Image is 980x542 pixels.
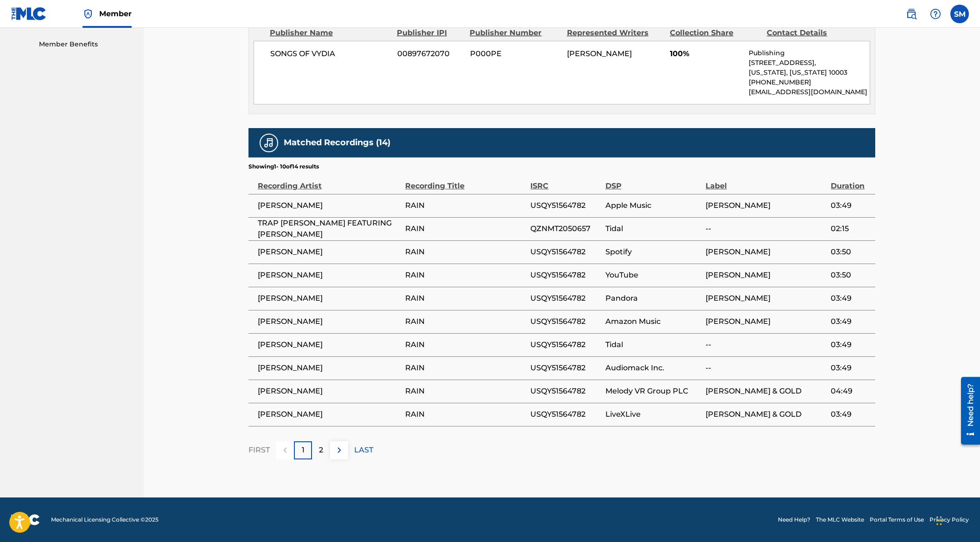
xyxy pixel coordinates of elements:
[767,27,857,39] div: Contact Details
[831,246,871,258] span: 03:50
[934,497,980,542] iframe: Chat Widget
[530,293,600,304] span: USQY51564782
[530,316,600,327] span: USQY51564782
[605,362,701,374] span: Audiomack Inc.
[263,137,274,148] img: Matched Recordings
[405,362,526,374] span: RAIN
[706,200,826,211] span: [PERSON_NAME]
[405,246,526,258] span: RAIN
[605,171,701,192] div: DSP
[870,516,924,524] a: Portal Terms of Use
[397,27,463,39] div: Publisher IPI
[319,445,323,456] p: 2
[706,339,826,350] span: --
[405,339,526,350] span: RAIN
[334,445,345,456] img: right
[605,246,701,258] span: Spotify
[816,516,864,524] a: The MLC Website
[405,386,526,397] span: RAIN
[926,5,945,23] div: Help
[954,374,980,448] iframe: Resource Center
[831,386,871,397] span: 04:49
[831,316,871,327] span: 03:49
[258,218,401,240] span: TRAP [PERSON_NAME] FEATURING [PERSON_NAME]
[530,270,600,281] span: USQY51564782
[405,293,526,304] span: RAIN
[99,8,132,19] span: Member
[530,171,600,192] div: ISRC
[936,507,942,535] div: Drag
[405,223,526,234] span: RAIN
[670,27,760,39] div: Collection Share
[11,514,40,525] img: logo
[530,386,600,397] span: USQY51564782
[530,200,600,211] span: USQY51564782
[405,409,526,420] span: RAIN
[930,8,941,19] img: help
[530,409,600,420] span: USQY51564782
[749,87,870,97] p: [EMAIL_ADDRESS][DOMAIN_NAME]
[670,48,742,59] span: 100%
[605,200,701,211] span: Apple Music
[530,246,600,258] span: USQY51564782
[831,270,871,281] span: 03:50
[706,362,826,374] span: --
[302,445,305,456] p: 1
[902,5,921,23] a: Public Search
[258,409,401,420] span: [PERSON_NAME]
[906,8,917,19] img: search
[605,339,701,350] span: Tidal
[270,48,390,59] span: SONGS OF VYDIA
[39,39,133,49] a: Member Benefits
[470,27,560,39] div: Publisher Number
[605,409,701,420] span: LiveXLive
[706,386,826,397] span: [PERSON_NAME] & GOLD
[950,5,969,23] div: User Menu
[831,293,871,304] span: 03:49
[51,516,159,524] span: Mechanical Licensing Collective © 2025
[749,68,870,77] p: [US_STATE], [US_STATE] 10003
[567,27,663,39] div: Represented Writers
[706,293,826,304] span: [PERSON_NAME]
[706,246,826,258] span: [PERSON_NAME]
[605,270,701,281] span: YouTube
[258,200,401,211] span: [PERSON_NAME]
[11,7,47,20] img: MLC Logo
[248,445,270,456] p: FIRST
[530,223,600,234] span: QZNMT2050657
[605,386,701,397] span: Melody VR Group PLC
[248,162,319,171] p: Showing 1 - 10 of 14 results
[605,223,701,234] span: Tidal
[405,200,526,211] span: RAIN
[605,293,701,304] span: Pandora
[258,339,401,350] span: [PERSON_NAME]
[258,246,401,258] span: [PERSON_NAME]
[929,516,969,524] a: Privacy Policy
[258,362,401,374] span: [PERSON_NAME]
[831,409,871,420] span: 03:49
[605,316,701,327] span: Amazon Music
[706,171,826,192] div: Label
[706,270,826,281] span: [PERSON_NAME]
[405,270,526,281] span: RAIN
[354,445,373,456] p: LAST
[831,362,871,374] span: 03:49
[258,316,401,327] span: [PERSON_NAME]
[831,339,871,350] span: 03:49
[530,339,600,350] span: USQY51564782
[405,316,526,327] span: RAIN
[749,77,870,87] p: [PHONE_NUMBER]
[749,58,870,68] p: [STREET_ADDRESS],
[530,362,600,374] span: USQY51564782
[270,27,390,39] div: Publisher Name
[831,223,871,234] span: 02:15
[567,49,632,58] span: [PERSON_NAME]
[706,409,826,420] span: [PERSON_NAME] & GOLD
[706,316,826,327] span: [PERSON_NAME]
[706,223,826,234] span: --
[258,293,401,304] span: [PERSON_NAME]
[284,137,390,148] h5: Matched Recordings (14)
[405,171,526,192] div: Recording Title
